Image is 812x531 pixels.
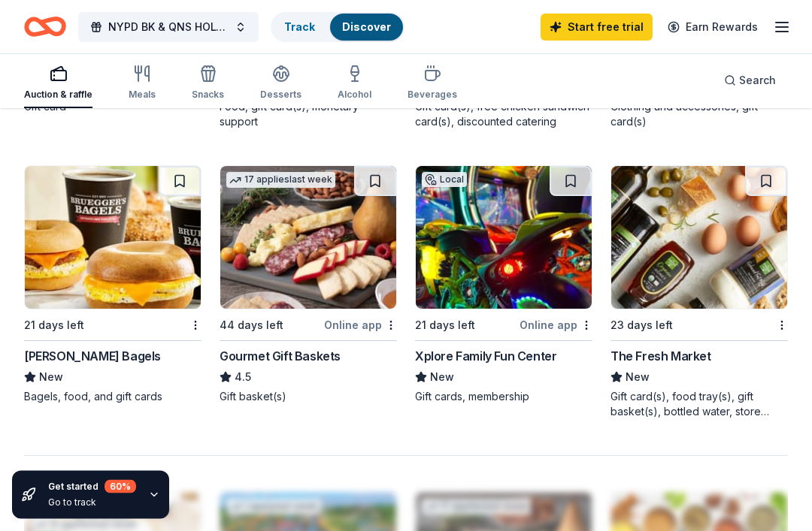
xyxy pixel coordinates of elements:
[284,20,315,33] a: Track
[220,317,283,335] div: 44 days left
[220,167,396,309] img: Image for Gourmet Gift Baskets
[220,348,341,366] div: Gourmet Gift Baskets
[78,12,259,42] button: NYPD BK & QNS HOLY NAME SOCIETY GOLF OUTING
[338,59,371,108] button: Alcohol
[220,166,397,405] a: Image for Gourmet Gift Baskets17 applieslast week44 days leftOnline appGourmet Gift Baskets4.5Gif...
[659,14,767,41] a: Earn Rewards
[611,390,788,420] div: Gift card(s), food tray(s), gift basket(s), bottled water, store item(s)
[129,59,156,108] button: Meals
[415,166,592,405] a: Image for Xplore Family Fun CenterLocal21 days leftOnline appXplore Family Fun CenterNewGift card...
[422,173,467,188] div: Local
[24,166,201,405] a: Image for Bruegger's Bagels21 days left[PERSON_NAME] BagelsNewBagels, food, and gift cards
[415,390,592,405] div: Gift cards, membership
[611,166,788,420] a: Image for The Fresh Market23 days leftThe Fresh MarketNewGift card(s), food tray(s), gift basket(...
[408,89,457,101] div: Beverages
[430,369,454,387] span: New
[220,390,397,405] div: Gift basket(s)
[416,167,592,309] img: Image for Xplore Family Fun Center
[712,65,788,95] button: Search
[271,12,404,42] button: TrackDiscover
[39,369,63,387] span: New
[611,100,788,130] div: Clothing and accessories, gift card(s)
[24,9,66,44] a: Home
[342,20,391,33] a: Discover
[260,89,301,101] div: Desserts
[626,369,650,387] span: New
[408,59,457,108] button: Beverages
[220,100,397,130] div: Food, gift card(s), monetary support
[24,390,201,405] div: Bagels, food, and gift cards
[611,348,711,366] div: The Fresh Market
[192,89,224,101] div: Snacks
[48,480,136,493] div: Get started
[24,89,92,101] div: Auction & raffle
[415,348,556,366] div: Xplore Family Fun Center
[226,173,335,189] div: 17 applies last week
[105,480,136,493] div: 60 %
[611,167,787,309] img: Image for The Fresh Market
[611,317,673,335] div: 23 days left
[25,167,201,309] img: Image for Bruegger's Bagels
[24,59,92,108] button: Auction & raffle
[235,369,251,387] span: 4.5
[108,18,229,36] span: NYPD BK & QNS HOLY NAME SOCIETY GOLF OUTING
[24,317,84,335] div: 21 days left
[129,89,156,101] div: Meals
[520,316,592,335] div: Online app
[260,59,301,108] button: Desserts
[324,316,397,335] div: Online app
[739,71,776,89] span: Search
[192,59,224,108] button: Snacks
[415,317,475,335] div: 21 days left
[415,100,592,130] div: Gift card(s), free chicken sandwich card(s), discounted catering
[338,89,371,101] div: Alcohol
[541,14,653,41] a: Start free trial
[24,348,161,366] div: [PERSON_NAME] Bagels
[48,496,136,508] div: Go to track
